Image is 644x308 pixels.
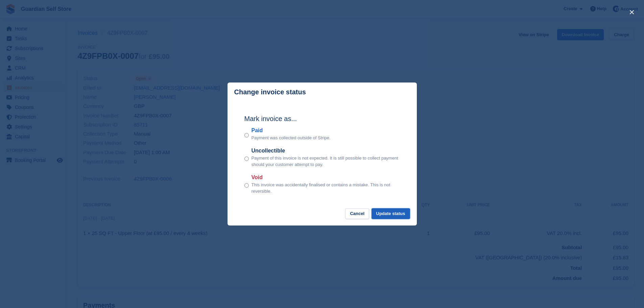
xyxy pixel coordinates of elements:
label: Uncollectible [252,147,400,155]
h2: Mark invoice as... [244,114,400,124]
label: Paid [252,126,331,135]
button: close [626,7,637,18]
label: Void [252,173,400,182]
p: Payment was collected outside of Stripe. [252,135,331,141]
p: Change invoice status [234,88,306,96]
p: This invoice was accidentally finalised or contains a mistake. This is not reversible. [252,182,400,195]
button: Cancel [345,208,369,219]
button: Update status [372,208,410,219]
p: Payment of this invoice is not expected. It is still possible to collect payment should your cust... [252,155,400,168]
